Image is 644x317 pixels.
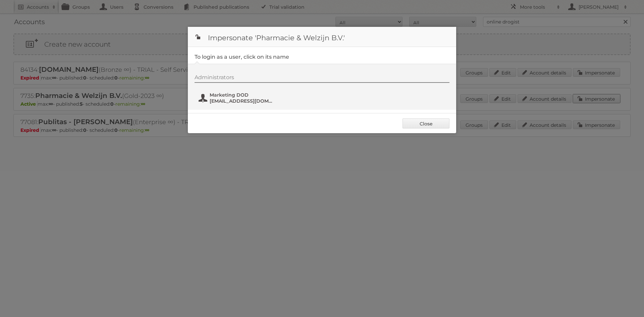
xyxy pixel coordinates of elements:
div: Administrators [195,74,449,83]
span: Marketing DOD [210,92,275,98]
a: Close [402,118,449,128]
span: [EMAIL_ADDRESS][DOMAIN_NAME] [210,98,275,104]
button: Marketing DOD [EMAIL_ADDRESS][DOMAIN_NAME] [198,91,277,105]
h1: Impersonate 'Pharmacie & Welzijn B.V.' [188,27,456,47]
legend: To login as a user, click on its name [195,54,289,60]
